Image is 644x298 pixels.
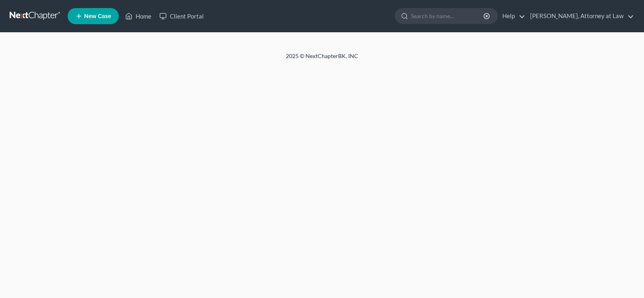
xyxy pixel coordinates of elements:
[93,52,551,67] div: 2025 © NextChapterBK, INC
[84,13,111,19] span: New Case
[155,9,208,23] a: Client Portal
[121,9,155,23] a: Home
[526,9,634,23] a: [PERSON_NAME], Attorney at Law
[411,8,485,23] input: Search by name...
[498,9,525,23] a: Help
